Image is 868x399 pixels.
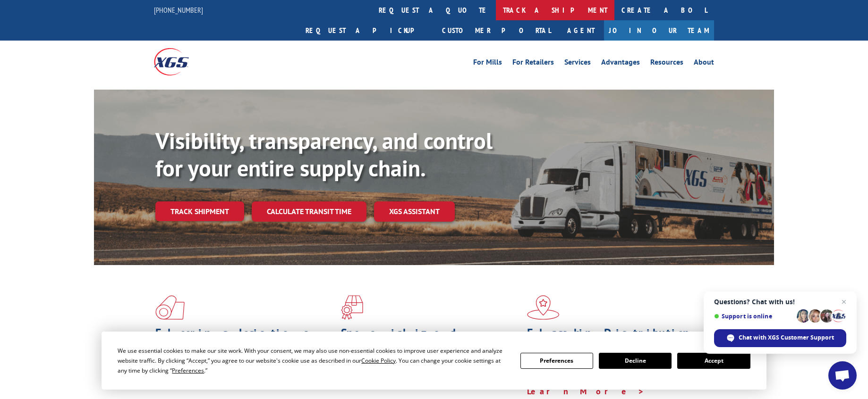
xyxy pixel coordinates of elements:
a: For Retailers [512,58,554,69]
img: xgs-icon-total-supply-chain-intelligence-red [155,295,185,320]
a: About [694,58,714,69]
a: Resources [650,58,683,69]
a: Calculate transit time [252,201,366,222]
button: Accept [677,353,750,369]
a: Customer Portal [435,20,558,41]
a: XGS ASSISTANT [374,201,455,222]
img: xgs-icon-flagship-distribution-model-red [527,295,560,320]
button: Preferences [520,353,593,369]
a: Agent [558,20,604,41]
span: Close chat [838,296,850,308]
span: Preferences [172,366,204,374]
a: Track shipment [155,201,244,221]
span: Questions? Chat with us! [714,298,846,306]
a: For Mills [473,58,502,69]
a: Advantages [601,58,640,69]
button: Decline [599,353,672,369]
span: Support is online [714,313,793,320]
a: Join Our Team [604,20,714,41]
a: Learn More > [527,386,645,397]
div: Chat with XGS Customer Support [714,329,846,347]
b: Visibility, transparency, and control for your entire supply chain. [155,126,493,183]
h1: Flagship Distribution Model [527,327,706,355]
a: Request a pickup [298,20,435,41]
a: Services [564,58,591,69]
div: We use essential cookies to make our site work. With your consent, we may also use non-essential ... [118,346,509,375]
img: xgs-icon-focused-on-flooring-red [341,295,363,320]
div: Cookie Consent Prompt [102,332,766,390]
div: Open chat [828,361,857,390]
span: Chat with XGS Customer Support [739,333,834,342]
a: [PHONE_NUMBER] [154,5,203,15]
h1: Specialized Freight Experts [341,327,519,355]
span: Cookie Policy [361,357,396,365]
h1: Flooring Logistics Solutions [155,327,334,355]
